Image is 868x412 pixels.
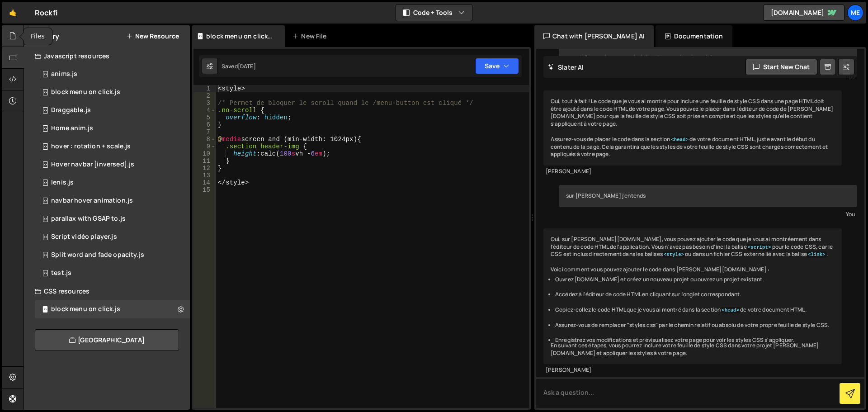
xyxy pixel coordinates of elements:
[747,244,772,251] code: <script>
[555,276,835,284] li: Ouvrez [DOMAIN_NAME] et créez un nouveau projet ou ouvrez un projet existant.
[24,47,190,65] div: Javascript resources
[193,143,216,150] div: 9
[35,329,179,351] a: [GEOGRAPHIC_DATA]
[51,70,77,78] div: anims.js
[51,124,93,133] div: Home anim.js
[193,107,216,114] div: 4
[35,65,190,83] div: 16962/44232.js
[51,161,134,169] div: Hover navbar [inversed].js
[847,5,863,21] a: Me
[24,28,52,45] div: Files
[193,99,216,107] div: 3
[51,106,91,114] div: Draggable.js
[24,282,190,300] div: CSS resources
[193,179,216,186] div: 14
[193,128,216,136] div: 7
[546,366,840,374] div: [PERSON_NAME]
[206,32,274,41] div: block menu on click.css
[475,58,519,74] button: Save
[193,136,216,143] div: 8
[35,246,190,264] div: 16962/15556.js
[35,83,190,101] div: 16962/15685.js
[193,121,216,128] div: 6
[663,251,685,258] code: <style>
[222,62,256,70] div: Saved
[193,85,216,92] div: 1
[555,336,835,344] li: Enregistrez vos modifications et prévisualisez votre page pour voir les styles CSS s'appliquer.
[35,264,190,282] div: 16962/16424.js
[534,25,654,47] div: Chat with [PERSON_NAME] AI
[51,251,144,259] div: Split word and fade opacity.js
[51,88,120,96] div: block menu on click.js
[35,137,190,156] div: 16962/15557.js
[670,137,689,143] code: <head>
[555,291,835,298] li: Accédez à l'éditeur de code HTML en cliquant sur l'onglet correspondant.
[51,215,126,223] div: parallax with GSAP to.js
[51,179,74,187] div: lenis.js
[51,197,133,205] div: navbar hover animation.js
[763,5,844,21] a: [DOMAIN_NAME]
[555,306,835,314] li: Copiez-collez le code HTML que je vous ai montré dans la section de votre document HTML.
[193,150,216,157] div: 10
[2,2,24,24] a: 🤙
[126,33,179,40] button: New Resource
[193,114,216,121] div: 5
[555,322,835,329] li: Assurez-vous de remplacer "styles.css" par le chemin relatif ou absolu de votre propre feuille de...
[561,209,855,219] div: You
[51,305,120,313] div: block menu on click.js
[35,210,190,228] div: 16962/16046.js
[721,307,740,313] code: <head>
[35,119,190,137] div: 16962/25012.js
[292,32,330,41] div: New File
[656,25,732,47] div: Documentation
[193,172,216,179] div: 13
[35,174,190,192] div: 16962/15555.js
[396,5,472,21] button: Code + Tools
[238,62,256,70] div: [DATE]
[193,186,216,194] div: 15
[543,228,842,365] div: Oui, sur [PERSON_NAME][DOMAIN_NAME], vous pouvez ajouter le code que je vous ai montréement dans ...
[35,300,190,318] div: 16962/15686.css
[51,233,117,241] div: Script vidéo player.js
[745,59,817,75] button: Start new chat
[51,269,71,277] div: test.js
[35,101,190,119] div: 16962/16970.js
[559,185,857,207] div: sur [PERSON_NAME] j'entends
[51,142,131,151] div: hover : rotation + scale.js
[35,7,57,18] div: Rockfi
[193,92,216,99] div: 2
[35,192,190,210] div: 16962/15559.js
[807,251,826,258] code: <link>
[546,168,840,175] div: [PERSON_NAME]
[193,165,216,172] div: 12
[548,63,584,71] h2: Slater AI
[543,90,842,166] div: Oui, tout à fait ! Le code que je vous ai montré pour inclure une feuille de style CSS dans une p...
[35,156,190,174] div: 16962/15875.js
[193,157,216,165] div: 11
[35,228,190,246] div: 16962/15558.js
